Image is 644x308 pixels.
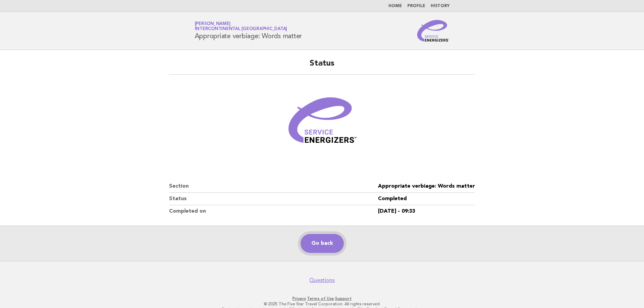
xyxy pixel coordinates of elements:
dd: [DATE] - 09:33 [378,205,475,217]
a: Questions [309,277,335,284]
a: History [431,4,450,8]
dd: Completed [378,193,475,205]
a: Home [388,4,402,8]
a: [PERSON_NAME]InterContinental [GEOGRAPHIC_DATA] [195,22,287,31]
span: InterContinental [GEOGRAPHIC_DATA] [195,27,287,31]
dd: Appropriate verbiage: Words matter [378,180,475,193]
img: Verified [282,83,363,164]
p: © 2025 The Five Star Travel Corporation. All rights reserved. [115,301,529,307]
a: Support [335,296,352,301]
dt: Status [169,193,378,205]
a: Profile [407,4,425,8]
img: Service Energizers [417,20,450,42]
dt: Completed on [169,205,378,217]
h2: Status [169,58,475,75]
a: Go back [301,234,344,253]
a: Terms of Use [307,296,334,301]
dt: Section [169,180,378,193]
a: Privacy [292,296,306,301]
h1: Appropriate verbiage: Words matter [195,22,302,40]
p: · · [115,296,529,301]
